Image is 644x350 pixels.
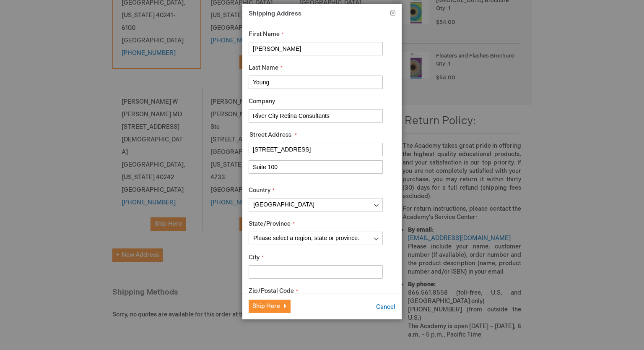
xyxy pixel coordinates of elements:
button: Cancel [376,303,395,311]
span: Last Name [249,64,278,71]
span: Cancel [376,303,395,311]
span: Ship Here [252,303,280,310]
span: State/Province [249,220,291,227]
span: First Name [249,31,280,38]
button: Ship Here [249,300,291,313]
span: City [249,254,260,261]
span: Company [249,98,275,105]
span: Country [249,187,270,194]
h1: Shipping Address [249,10,395,22]
span: Zip/Postal Code [249,287,294,295]
span: Street Address [249,131,291,138]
